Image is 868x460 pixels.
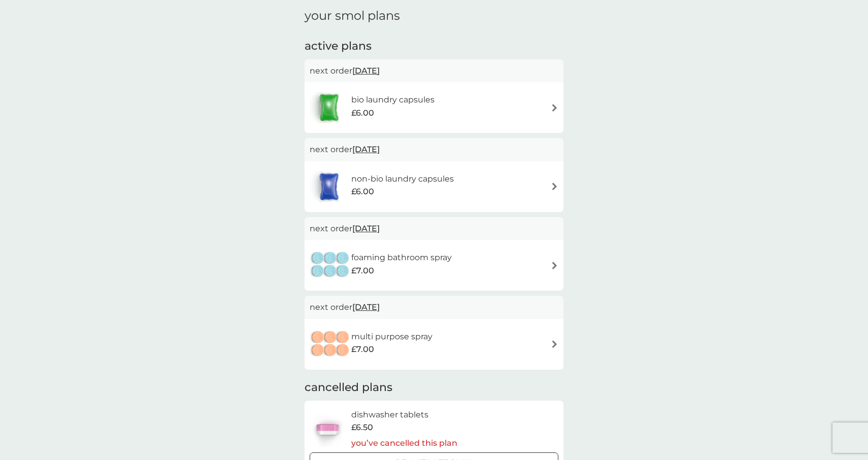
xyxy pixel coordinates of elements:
[551,262,558,269] img: arrow right
[551,340,558,348] img: arrow right
[352,139,380,159] span: [DATE]
[351,330,432,343] h6: multi purpose spray
[305,380,563,396] h2: cancelled plans
[351,185,374,198] span: £6.00
[310,411,345,447] img: dishwasher tablets
[305,9,563,23] h1: your smol plans
[551,104,558,112] img: arrow right
[352,297,380,317] span: [DATE]
[351,251,452,264] h6: foaming bathroom spray
[310,169,348,204] img: non-bio laundry capsules
[310,64,558,78] p: next order
[351,107,374,120] span: £6.00
[310,301,558,314] p: next order
[310,247,351,283] img: foaming bathroom spray
[352,219,380,238] span: [DATE]
[310,90,348,125] img: bio laundry capsules
[310,222,558,235] p: next order
[310,327,351,362] img: multi purpose spray
[351,343,374,356] span: £7.00
[310,143,558,156] p: next order
[551,183,558,190] img: arrow right
[352,61,380,81] span: [DATE]
[351,93,435,107] h6: bio laundry capsules
[351,408,457,421] h6: dishwasher tablets
[351,421,373,434] span: £6.50
[351,172,454,186] h6: non-bio laundry capsules
[351,437,457,450] p: you’ve cancelled this plan
[305,39,563,54] h2: active plans
[351,264,374,277] span: £7.00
